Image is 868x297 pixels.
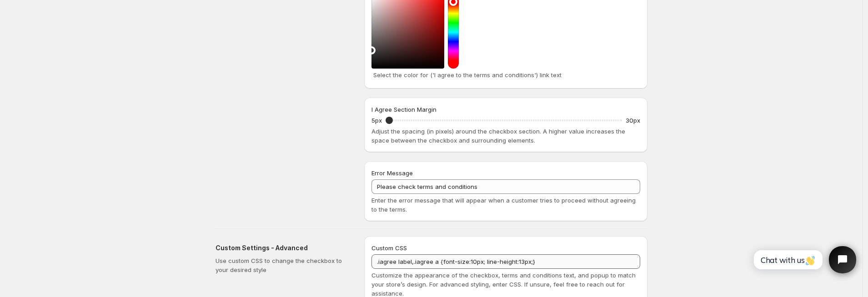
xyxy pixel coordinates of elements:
span: Adjust the spacing (in pixels) around the checkbox section. A higher value increases the space be... [371,128,625,144]
p: Select the color for ('I agree to the terms and conditions') link text [373,70,638,79]
p: 30px [626,116,640,125]
span: Error Message [371,169,413,177]
iframe: Tidio Chat [744,238,864,281]
textarea: .iagree label,.iagree a {font-size:10px; line-height:13px;} [371,254,640,269]
span: Enter the error message that will appear when a customer tries to proceed without agreeing to the... [371,197,636,213]
p: 5px [371,116,382,125]
span: Customize the appearance of the checkbox, terms and conditions text, and popup to match your stor... [371,272,636,297]
h2: Custom Settings - Advanced [216,243,350,252]
p: Use custom CSS to change the checkbox to your desired style [216,256,350,274]
span: Custom CSS [371,244,407,252]
span: I Agree Section Margin [371,106,437,113]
